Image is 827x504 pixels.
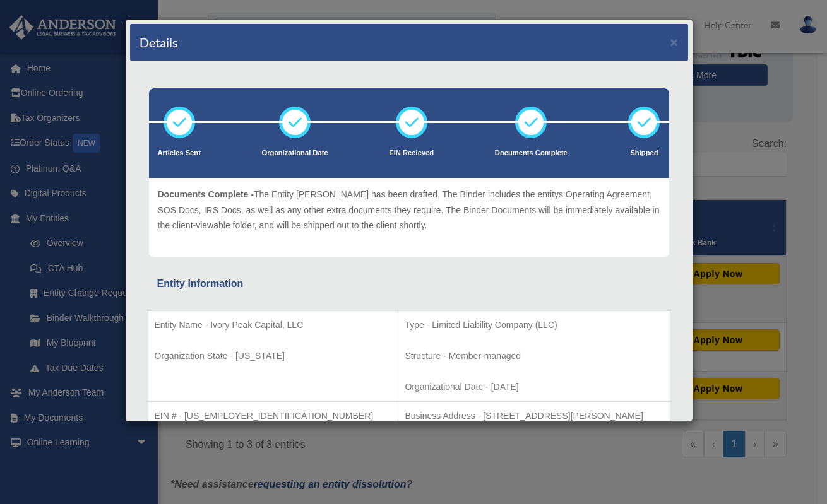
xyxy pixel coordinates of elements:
[495,147,568,160] p: Documents Complete
[158,187,660,233] p: The Entity [PERSON_NAME] has been drafted. The Binder includes the entitys Operating Agreement, S...
[155,348,392,364] p: Organization State - [US_STATE]
[405,408,663,424] p: Business Address - [STREET_ADDRESS][PERSON_NAME]
[155,408,392,424] p: EIN # - [US_EMPLOYER_IDENTIFICATION_NUMBER]
[158,189,254,199] span: Documents Complete -
[262,147,328,160] p: Organizational Date
[155,317,392,333] p: Entity Name - Ivory Peak Capital, LLC
[405,317,663,333] p: Type - Limited Liability Company (LLC)
[157,275,661,293] div: Entity Information
[405,348,663,364] p: Structure - Member-managed
[405,379,663,395] p: Organizational Date - [DATE]
[389,147,434,160] p: EIN Recieved
[670,35,679,49] button: ×
[140,33,178,51] h4: Details
[628,147,660,160] p: Shipped
[158,147,201,160] p: Articles Sent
